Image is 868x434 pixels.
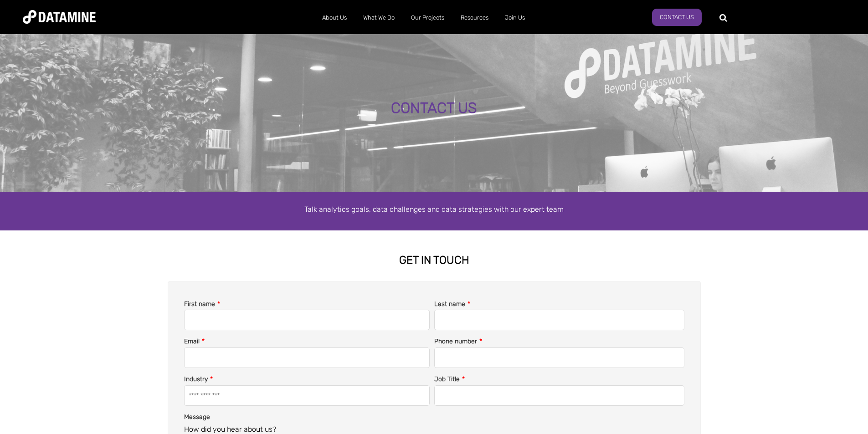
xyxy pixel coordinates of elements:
[314,6,355,30] a: About Us
[184,337,200,345] span: Email
[403,6,452,30] a: Our Projects
[184,375,208,383] span: Industry
[355,6,403,30] a: What We Do
[184,413,210,421] span: Message
[399,254,469,266] strong: GET IN TOUCH
[184,300,215,308] span: First name
[452,6,497,30] a: Resources
[434,337,477,345] span: Phone number
[23,10,96,24] img: Datamine
[497,6,533,30] a: Join Us
[304,205,564,214] span: Talk analytics goals, data challenges and data strategies with our expert team
[652,9,702,26] a: Contact Us
[434,375,460,383] span: Job Title
[434,300,465,308] span: Last name
[98,100,770,117] div: CONTACT US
